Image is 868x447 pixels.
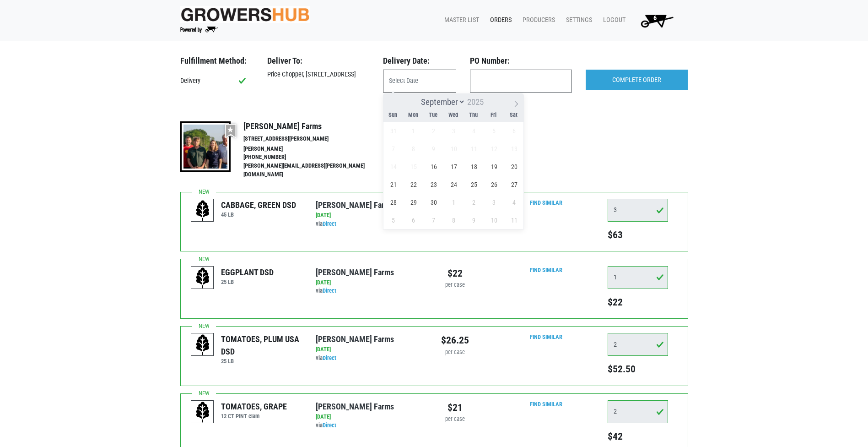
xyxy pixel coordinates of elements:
[445,158,463,175] span: September 17, 2025
[221,413,287,420] h6: 12 CT PINT clam
[485,193,503,211] span: October 3, 2025
[484,112,504,118] span: Fri
[323,220,336,227] a: Direct
[505,211,523,229] span: October 11, 2025
[404,158,422,175] span: September 15, 2025
[586,70,688,91] input: COMPLETE ORDER
[384,140,402,158] span: September 7, 2025
[653,14,657,22] span: 6
[425,211,442,229] span: October 7, 2025
[608,333,668,356] input: Qty
[530,267,562,273] a: Find Similar
[425,175,442,193] span: September 23, 2025
[417,96,465,108] select: Month
[530,199,562,206] a: Find Similar
[221,278,274,285] h6: 25 LB
[445,193,463,211] span: October 1, 2025
[323,354,336,361] a: Direct
[383,70,456,93] input: Select Date
[384,211,402,229] span: October 5, 2025
[316,345,427,354] div: [DATE]
[608,266,668,289] input: Qty
[425,193,442,211] span: September 30, 2025
[384,193,402,211] span: September 28, 2025
[441,333,469,348] div: $26.25
[608,363,668,375] h5: $52.50
[505,193,523,211] span: October 4, 2025
[383,112,403,118] span: Sun
[608,199,668,222] input: Qty
[316,354,427,363] div: via
[445,211,463,229] span: October 8, 2025
[243,135,384,143] li: [STREET_ADDRESS][PERSON_NAME]
[316,421,427,430] div: via
[515,11,559,29] a: Producers
[404,122,422,140] span: September 1, 2025
[243,145,384,153] li: [PERSON_NAME]
[608,296,668,308] h5: $22
[608,400,668,423] input: Qty
[316,334,394,344] a: [PERSON_NAME] Farms
[221,211,296,218] h6: 45 LB
[243,121,384,131] h4: [PERSON_NAME] Farms
[243,162,384,179] li: [PERSON_NAME][EMAIL_ADDRESS][PERSON_NAME][DOMAIN_NAME]
[316,200,394,210] a: [PERSON_NAME] Farms
[180,121,231,172] img: thumbnail-8a08f3346781c529aa742b86dead986c.jpg
[316,220,427,229] div: via
[445,175,463,193] span: September 24, 2025
[191,267,214,289] img: placeholder-variety-43d6402dacf2d531de610a020419775a.svg
[485,175,503,193] span: September 26, 2025
[404,193,422,211] span: September 29, 2025
[180,6,310,23] img: original-fc7597fdc6adbb9d0e2ae620e786d1a2.jpg
[465,158,483,175] span: September 18, 2025
[485,158,503,175] span: September 19, 2025
[445,122,463,140] span: September 3, 2025
[483,11,515,29] a: Orders
[404,140,422,158] span: September 8, 2025
[465,140,483,158] span: September 11, 2025
[316,287,427,295] div: via
[629,11,681,30] a: 6
[485,211,503,229] span: October 10, 2025
[267,56,369,66] h3: Deliver To:
[404,175,422,193] span: September 22, 2025
[323,422,336,429] a: Direct
[505,122,523,140] span: September 6, 2025
[383,56,456,66] h3: Delivery Date:
[425,158,442,175] span: September 16, 2025
[485,122,503,140] span: September 5, 2025
[323,287,336,294] a: Direct
[465,193,483,211] span: October 2, 2025
[191,199,214,222] img: placeholder-variety-43d6402dacf2d531de610a020419775a.svg
[180,56,253,66] h3: Fulfillment Method:
[221,199,296,211] div: CABBAGE, GREEN DSD
[441,400,469,415] div: $21
[530,401,562,408] a: Find Similar
[384,175,402,193] span: September 21, 2025
[437,11,483,29] a: Master List
[441,266,469,281] div: $22
[221,358,302,365] h6: 25 LB
[505,158,523,175] span: September 20, 2025
[504,112,524,118] span: Sat
[465,122,483,140] span: September 4, 2025
[443,112,464,118] span: Wed
[608,229,668,241] h5: $63
[384,122,402,140] span: August 31, 2025
[559,11,596,29] a: Settings
[596,11,629,29] a: Logout
[470,56,572,66] h3: PO Number:
[465,175,483,193] span: September 25, 2025
[441,281,469,289] div: per case
[636,11,677,30] img: Cart
[316,413,427,421] div: [DATE]
[221,266,274,278] div: EGGPLANT DSD
[243,153,384,162] li: [PHONE_NUMBER]
[221,333,302,358] div: TOMATOES, PLUM USA DSD
[403,112,423,118] span: Mon
[530,333,562,340] a: Find Similar
[316,211,427,220] div: [DATE]
[425,140,442,158] span: September 9, 2025
[404,211,422,229] span: October 6, 2025
[191,401,214,424] img: placeholder-variety-43d6402dacf2d531de610a020419775a.svg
